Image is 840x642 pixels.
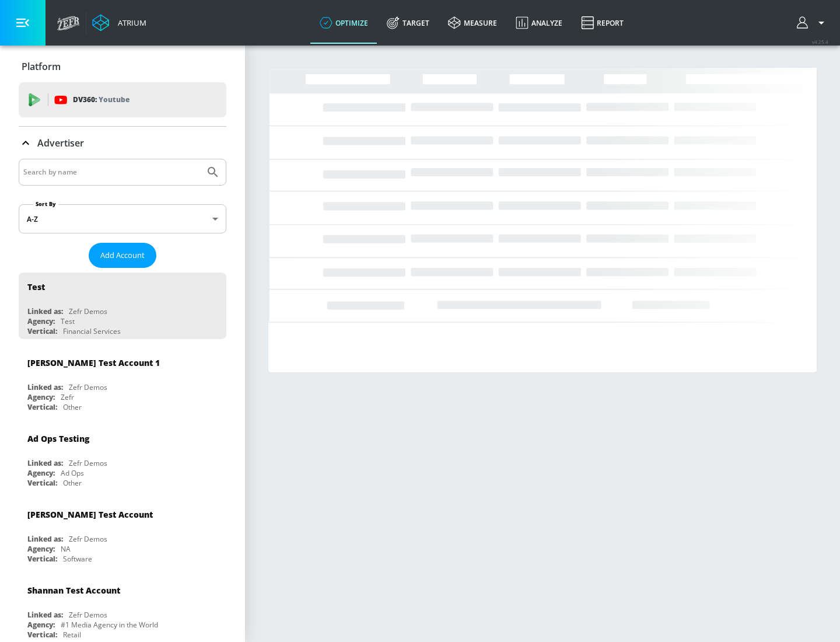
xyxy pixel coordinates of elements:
[69,610,107,620] div: Zefr Demos
[63,326,121,336] div: Financial Services
[69,458,107,468] div: Zefr Demos
[27,620,55,630] div: Agency:
[33,200,58,208] label: Sort By
[61,620,158,630] div: #1 Media Agency in the World
[27,326,57,336] div: Vertical:
[99,93,129,106] p: Youtube
[27,630,57,640] div: Vertical:
[61,392,74,402] div: Zefr
[61,316,75,326] div: Test
[23,165,200,180] input: Search by name
[27,382,63,392] div: Linked as:
[19,500,226,567] div: [PERSON_NAME] Test AccountLinked as:Zefr DemosAgency:NAVertical:Software
[27,357,160,368] div: [PERSON_NAME] Test Account 1
[27,610,63,620] div: Linked as:
[19,50,226,83] div: Platform
[27,554,57,564] div: Vertical:
[572,2,633,44] a: Report
[63,630,81,640] div: Retail
[19,127,226,159] div: Advertiser
[61,468,84,478] div: Ad Ops
[92,14,146,32] a: Atrium
[19,424,226,491] div: Ad Ops TestingLinked as:Zefr DemosAgency:Ad OpsVertical:Other
[27,509,153,520] div: [PERSON_NAME] Test Account
[61,544,71,554] div: NA
[27,316,55,326] div: Agency:
[19,273,226,339] div: TestLinked as:Zefr DemosAgency:TestVertical:Financial Services
[439,2,506,44] a: measure
[812,39,828,45] span: v 4.25.4
[69,306,107,316] div: Zefr Demos
[19,204,226,233] div: A-Z
[69,534,107,544] div: Zefr Demos
[506,2,572,44] a: Analyze
[27,458,63,468] div: Linked as:
[63,402,82,412] div: Other
[19,348,226,415] div: [PERSON_NAME] Test Account 1Linked as:Zefr DemosAgency:ZefrVertical:Other
[73,93,129,106] p: DV360:
[27,478,57,488] div: Vertical:
[63,478,82,488] div: Other
[27,306,63,316] div: Linked as:
[27,392,55,402] div: Agency:
[19,82,226,117] div: DV360: Youtube
[27,281,45,292] div: Test
[27,544,55,554] div: Agency:
[377,2,439,44] a: Target
[69,382,107,392] div: Zefr Demos
[89,243,156,268] button: Add Account
[22,60,61,73] p: Platform
[100,249,145,262] span: Add Account
[27,585,120,596] div: Shannan Test Account
[27,433,89,444] div: Ad Ops Testing
[27,468,55,478] div: Agency:
[310,2,377,44] a: optimize
[63,554,92,564] div: Software
[37,137,84,149] p: Advertiser
[27,402,57,412] div: Vertical:
[27,534,63,544] div: Linked as:
[113,18,146,28] div: Atrium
